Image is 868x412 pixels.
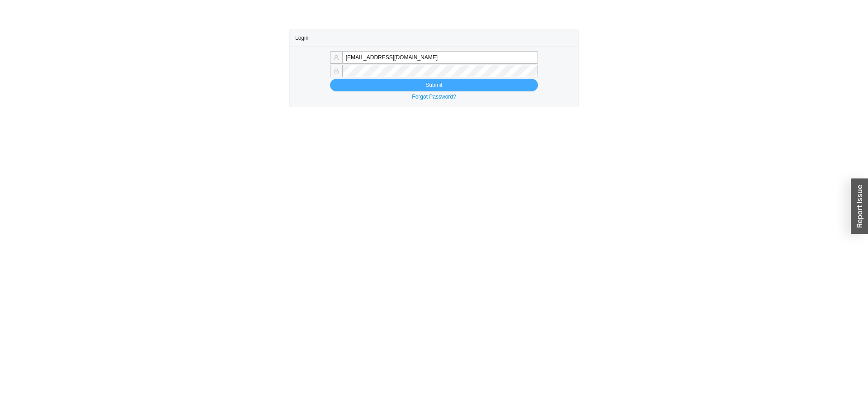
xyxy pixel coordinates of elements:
[330,79,538,91] button: Submit
[342,51,538,64] input: Email
[334,55,339,60] span: user
[334,68,339,74] span: lock
[412,94,456,100] a: Forgot Password?
[425,81,442,90] span: Submit
[295,29,573,46] div: Login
